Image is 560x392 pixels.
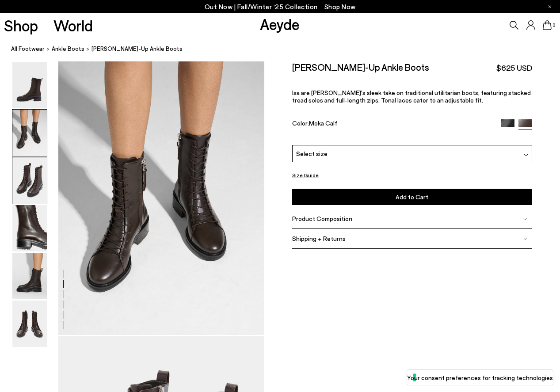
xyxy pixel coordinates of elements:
[552,23,556,28] span: 0
[296,149,328,158] span: Select size
[12,301,47,347] img: Isa Lace-Up Ankle Boots - Image 6
[396,193,428,201] span: Add to Cart
[543,20,552,30] a: 0
[12,110,47,156] img: Isa Lace-Up Ankle Boots - Image 2
[292,89,531,104] span: Isa are [PERSON_NAME]'s sleek take on traditional utilitarian boots, featuring stacked tread sole...
[324,3,356,11] span: Navigate to /collections/new-in
[309,119,337,127] span: Moka Calf
[12,157,47,204] img: Isa Lace-Up Ankle Boots - Image 3
[52,44,84,53] a: ankle boots
[407,373,553,382] label: Your consent preferences for tracking technologies
[292,61,429,72] h2: [PERSON_NAME]-Up Ankle Boots
[523,236,527,241] img: svg%3E
[523,217,527,221] img: svg%3E
[91,44,183,53] span: [PERSON_NAME]-Up Ankle Boots
[205,1,356,12] p: Out Now | Fall/Winter ‘25 Collection
[292,170,319,181] button: Size Guide
[52,45,84,52] span: ankle boots
[292,189,532,205] button: Add to Cart
[292,235,346,242] span: Shipping + Returns
[12,253,47,299] img: Isa Lace-Up Ankle Boots - Image 5
[11,37,560,61] nav: breadcrumb
[524,153,528,157] img: svg%3E
[260,15,300,33] a: Aeyde
[292,119,493,129] div: Color:
[12,62,47,108] img: Isa Lace-Up Ankle Boots - Image 1
[496,62,532,73] span: $625 USD
[12,205,47,251] img: Isa Lace-Up Ankle Boots - Image 4
[407,370,553,385] button: Your consent preferences for tracking technologies
[53,18,93,33] a: World
[4,18,38,33] a: Shop
[11,44,45,53] a: All Footwear
[292,215,352,222] span: Product Composition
